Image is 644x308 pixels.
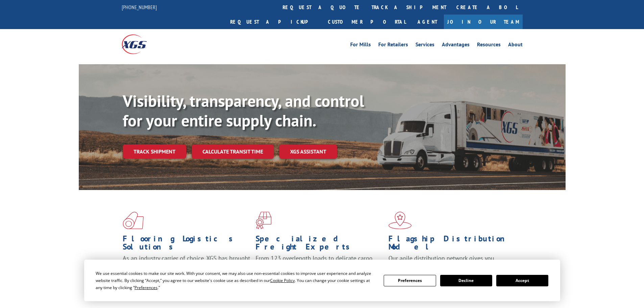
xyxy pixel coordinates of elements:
[123,144,186,159] a: Track shipment
[123,235,251,254] h1: Flooring Logistics Solutions
[477,42,501,49] a: Resources
[323,15,411,29] a: Customer Portal
[135,285,158,290] span: Preferences
[256,254,383,284] p: From 123 overlength loads to delicate cargo, our experienced staff knows the best way to move you...
[440,275,492,286] button: Decline
[84,260,560,301] div: Cookie Consent Prompt
[508,42,523,49] a: About
[384,275,436,286] button: Preferences
[256,235,383,254] h1: Specialized Freight Experts
[496,275,548,286] button: Accept
[270,278,295,283] span: Cookie Policy
[123,212,144,229] img: xgs-icon-total-supply-chain-intelligence-red
[388,254,513,270] span: Our agile distribution network gives you nationwide inventory management on demand.
[388,235,516,254] h1: Flagship Distribution Model
[256,212,271,229] img: xgs-icon-focused-on-flooring-red
[225,15,323,29] a: Request a pickup
[96,270,376,291] div: We use essential cookies to make our site work. With your consent, we may also use non-essential ...
[411,15,444,29] a: Agent
[279,144,337,159] a: XGS ASSISTANT
[444,15,523,29] a: Join Our Team
[415,42,434,49] a: Services
[122,4,157,10] a: [PHONE_NUMBER]
[442,42,470,49] a: Advantages
[388,212,412,229] img: xgs-icon-flagship-distribution-model-red
[350,42,371,49] a: For Mills
[192,144,274,159] a: Calculate transit time
[123,254,250,278] span: As an industry carrier of choice, XGS has brought innovation and dedication to flooring logistics...
[378,42,408,49] a: For Retailers
[123,90,364,131] b: Visibility, transparency, and control for your entire supply chain.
